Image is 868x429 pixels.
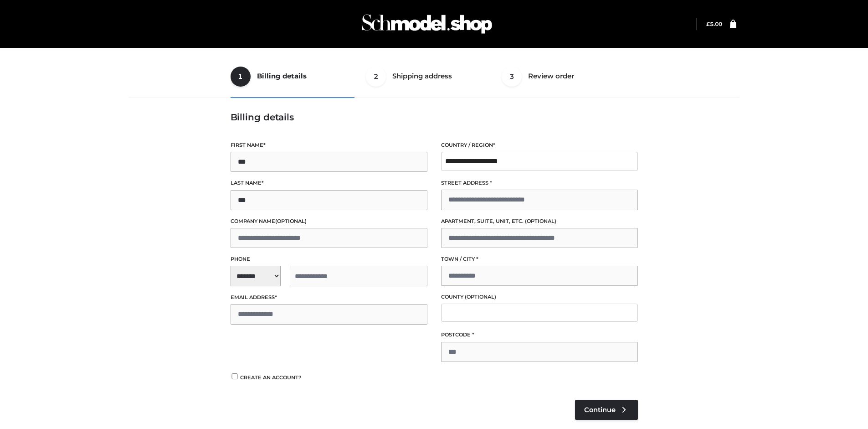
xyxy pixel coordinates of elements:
[575,400,638,420] a: Continue
[231,373,239,379] input: Create an account?
[706,21,722,27] bdi: 5.00
[359,6,495,42] img: Schmodel Admin 964
[275,218,307,224] span: (optional)
[441,331,638,339] label: Postcode
[706,21,722,27] a: £5.00
[231,293,427,302] label: Email address
[441,179,638,187] label: Street address
[231,255,427,264] label: Phone
[525,218,556,224] span: (optional)
[441,255,638,264] label: Town / City
[441,141,638,150] label: Country / Region
[240,374,302,381] span: Create an account?
[231,112,638,123] h3: Billing details
[584,406,616,414] span: Continue
[231,141,427,150] label: First name
[231,217,427,226] label: Company name
[441,293,638,301] label: County
[231,179,427,187] label: Last name
[706,21,710,27] span: £
[465,294,496,300] span: (optional)
[441,217,638,226] label: Apartment, suite, unit, etc.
